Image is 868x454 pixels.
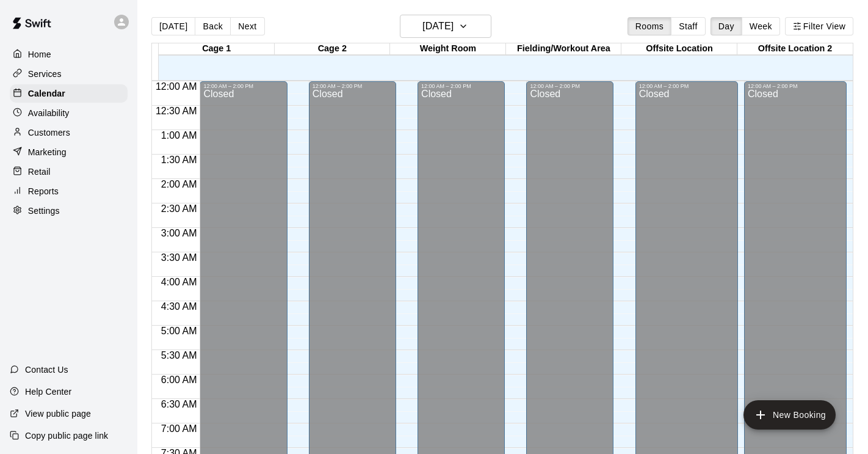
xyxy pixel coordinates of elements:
div: 12:00 AM – 2:00 PM [421,83,501,89]
span: 1:30 AM [158,155,200,165]
p: Copy public page link [25,430,108,442]
button: Next [230,17,264,35]
span: 3:00 AM [158,228,200,238]
button: Filter View [785,17,853,35]
div: Weight Room [390,43,506,55]
a: Availability [10,104,128,122]
button: Back [195,17,231,35]
div: Fielding/Workout Area [506,43,622,55]
span: 1:00 AM [158,130,200,141]
div: Offsite Location 2 [737,43,853,55]
button: Day [711,17,742,35]
a: Calendar [10,84,128,103]
a: Home [10,45,128,64]
p: Marketing [28,146,67,158]
button: [DATE] [151,17,195,35]
a: Retail [10,163,128,181]
h6: [DATE] [422,18,454,35]
p: Settings [28,205,60,217]
p: Calendar [28,87,65,100]
p: Availability [28,107,70,119]
p: Reports [28,185,59,197]
span: 12:30 AM [153,106,200,116]
p: View public page [25,408,91,420]
p: Contact Us [25,364,68,376]
div: Cage 2 [275,43,391,55]
span: 2:00 AM [158,179,200,189]
div: 12:00 AM – 2:00 PM [639,83,734,89]
div: Cage 1 [159,43,275,55]
span: 5:30 AM [158,350,200,361]
a: Customers [10,123,128,142]
p: Home [28,48,51,60]
div: 12:00 AM – 2:00 PM [748,83,843,89]
button: Staff [671,17,706,35]
span: 4:00 AM [158,277,200,287]
p: Customers [28,126,70,139]
span: 5:00 AM [158,326,200,336]
span: 3:30 AM [158,252,200,263]
span: 4:30 AM [158,301,200,312]
p: Retail [28,166,51,178]
div: 12:00 AM – 2:00 PM [530,83,610,89]
button: Rooms [627,17,671,35]
span: 12:00 AM [153,81,200,92]
span: 6:00 AM [158,375,200,385]
div: Offsite Location [621,43,737,55]
span: 2:30 AM [158,203,200,214]
a: Settings [10,202,128,220]
div: 12:00 AM – 2:00 PM [313,83,392,89]
a: Marketing [10,143,128,161]
a: Services [10,65,128,83]
p: Help Center [25,386,71,398]
span: 6:30 AM [158,399,200,409]
button: [DATE] [400,15,491,38]
div: 12:00 AM – 2:00 PM [203,83,283,89]
button: Week [742,17,780,35]
button: add [743,400,836,430]
span: 7:00 AM [158,423,200,434]
p: Services [28,68,62,80]
a: Reports [10,182,128,200]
